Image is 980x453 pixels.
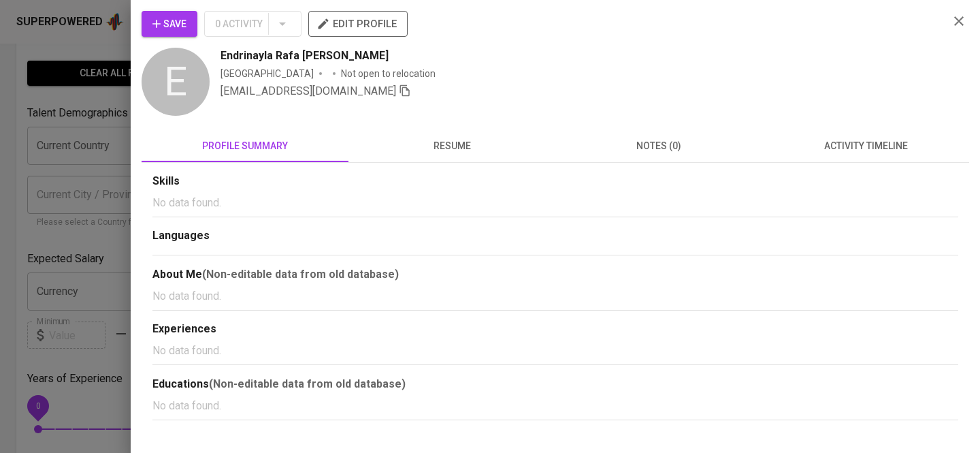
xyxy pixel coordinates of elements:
[152,195,958,211] p: No data found.
[319,15,397,33] span: edit profile
[152,16,186,33] span: Save
[308,11,408,37] button: edit profile
[563,138,754,155] span: notes (0)
[341,67,436,80] p: Not open to relocation
[152,174,958,189] div: Skills
[357,138,547,155] span: resume
[152,343,958,359] p: No data found.
[209,377,406,390] b: (Non-editable data from old database)
[152,288,958,304] p: No data found.
[202,268,399,281] b: (Non-editable data from old database)
[152,322,958,337] div: Experiences
[142,11,197,37] button: Save
[220,48,389,64] span: Endrinayla Rafa [PERSON_NAME]
[152,228,958,244] div: Languages
[142,48,210,116] div: E
[152,266,958,283] div: About Me
[150,138,340,155] span: profile summary
[220,84,396,97] span: [EMAIL_ADDRESS][DOMAIN_NAME]
[152,376,958,392] div: Educations
[770,138,961,155] span: activity timeline
[308,18,408,29] a: edit profile
[220,67,314,80] div: [GEOGRAPHIC_DATA]
[152,398,958,414] p: No data found.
